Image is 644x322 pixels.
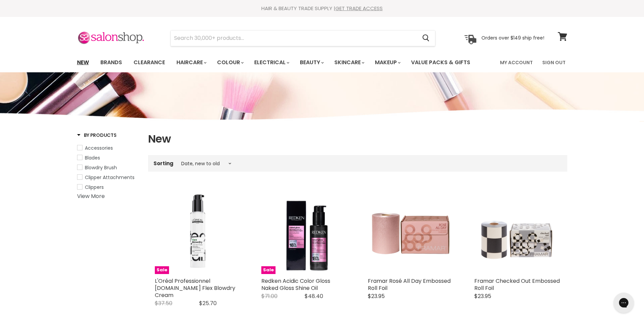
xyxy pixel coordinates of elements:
input: Search [171,30,417,46]
a: Clearance [128,55,170,70]
ul: Main menu [72,53,486,72]
div: HAIR & BEAUTY TRADE SUPPLY | [69,5,576,12]
span: Clipper Attachments [85,174,135,181]
img: Framar Checked Out Embossed Roll Foil [474,188,560,274]
span: $37.50 [155,299,172,307]
img: Redken Acidic Color Gloss Naked Gloss Shine Oil [261,188,348,274]
a: Brands [95,55,127,70]
span: $25.70 [199,299,217,307]
span: $71.00 [261,292,278,300]
a: Clipper Attachments [77,174,140,181]
a: L'Oréal Professionnel [DOMAIN_NAME] Flex Blowdry Cream [155,277,235,299]
a: Blowdry Brush [77,164,140,171]
form: Product [170,30,435,46]
span: Accessories [85,145,113,151]
a: Makeup [370,55,405,70]
a: Accessories [77,144,140,152]
iframe: Gorgias live chat messenger [610,290,637,315]
p: Orders over $149 ship free! [481,35,544,41]
a: Redken Acidic Color Gloss Naked Gloss Shine Oil [261,277,330,292]
a: Blades [77,154,140,162]
a: Haircare [171,55,211,70]
a: L'Oréal Professionnel Tecni.Art Flex Blowdry Cream Sale [155,188,241,274]
a: Electrical [249,55,293,70]
a: Value Packs & Gifts [406,55,475,70]
button: Search [417,30,435,46]
a: Beauty [295,55,328,70]
span: Sale [155,266,169,274]
a: Framar Checked Out Embossed Roll Foil [474,277,560,292]
a: Framar Rosé All Day Embossed Roll Foil [368,277,451,292]
label: Sorting [153,160,173,166]
a: My Account [496,55,537,70]
a: Clippers [77,183,140,191]
a: Framar Checked Out Embossed Roll Foil Framar Checked Out Embossed Roll Foil [474,188,560,274]
span: Blades [85,154,100,161]
img: L'Oréal Professionnel Tecni.Art Flex Blowdry Cream [155,188,241,274]
span: Blowdry Brush [85,164,117,171]
a: GET TRADE ACCESS [335,5,383,12]
a: Sign Out [538,55,570,70]
span: $23.95 [474,292,491,300]
nav: Main [69,53,576,72]
span: Sale [261,266,276,274]
a: New [72,55,94,70]
a: Skincare [329,55,368,70]
img: Framar Rosé All Day Embossed Roll Foil [368,188,454,274]
a: Redken Acidic Color Gloss Naked Gloss Shine Oil Sale [261,188,348,274]
a: Colour [212,55,248,70]
span: Clippers [85,184,104,191]
h3: By Products [77,132,117,139]
a: View More [77,192,105,200]
span: $48.40 [305,292,323,300]
h1: New [148,132,567,146]
a: Framar Rosé All Day Embossed Roll Foil Framar Rosé All Day Embossed Roll Foil [368,188,454,274]
span: $23.95 [368,292,385,300]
